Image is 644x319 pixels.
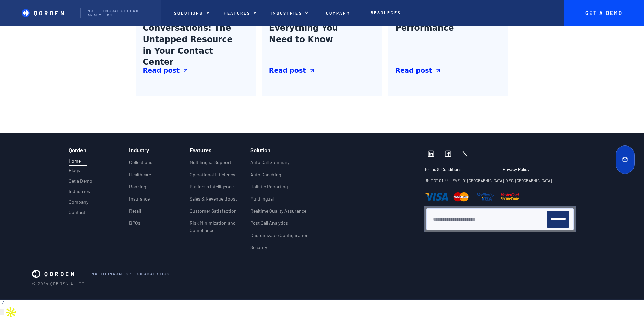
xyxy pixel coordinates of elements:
[190,171,235,183] a: Operational Efficiency
[190,195,237,202] p: Sales & Revenue Boost
[250,232,309,244] a: Customizable Configuration
[69,157,87,166] a: Home
[92,272,169,276] p: mULTILINGUAL sPEECH aNALYTICS
[129,219,140,232] a: BPOs
[129,207,141,214] p: Retail
[69,168,80,176] a: Blogs
[578,10,629,16] p: Get A Demo
[326,10,350,15] p: Company
[174,10,203,15] p: Solutions
[190,219,238,239] a: Risk Minimization and Compliance
[395,66,501,76] a: Read post
[250,232,309,239] p: Customizable Configuration
[250,207,306,214] p: Realtime Quality Assurance
[190,207,237,214] p: Customer Satisfaction
[250,147,270,153] h3: Solution
[269,66,306,76] div: Read post
[69,189,90,197] a: Industries
[190,195,237,207] a: Sales & Revenue Boost
[32,281,612,286] p: © 2024 Qorden AI LTD
[250,219,288,227] p: Post Call Analytics
[503,167,529,177] a: Privacy Policy
[190,159,231,171] a: Multilingual Support
[129,207,141,219] a: Retail
[190,171,235,178] p: Operational Efficiency
[69,178,92,187] a: Get a Demo
[371,10,401,15] p: Resources
[69,168,80,174] p: Blogs
[250,195,274,207] a: Multilingual
[190,183,234,190] p: Business Intelligence
[250,207,306,219] a: Realtime Quality Assurance
[129,159,152,166] p: Collections
[129,195,150,207] a: Insurance
[32,269,602,279] a: QORDENmULTILINGUAL sPEECH aNALYTICS
[250,183,288,190] p: Holistic Reporting
[433,211,569,228] form: Newsletter
[250,171,281,178] p: Auto Coaching
[69,199,88,205] p: Company
[250,244,267,251] p: Security
[143,66,180,76] div: Read post
[395,66,432,76] div: Read post
[250,195,274,202] p: Multilingual
[129,183,146,195] a: Banking
[129,171,151,183] a: Healthcare
[143,66,249,76] a: Read post
[250,219,288,232] a: Post Call Analytics
[69,199,88,208] a: Company
[250,159,289,166] p: Auto Call Summary
[4,305,18,319] img: Apollo
[190,183,234,195] a: Business Intelligence
[69,189,90,194] p: Industries
[224,10,251,15] p: features
[190,147,211,153] h3: Features
[503,167,529,172] p: Privacy Policy
[69,147,86,155] h3: Qorden
[250,171,281,183] a: Auto Coaching
[250,244,267,256] a: Security
[129,171,151,178] p: Healthcare
[34,9,66,16] p: Qorden
[190,219,238,234] p: Risk Minimization and Compliance
[424,167,491,172] p: Terms & Conditions
[190,159,231,166] p: Multilingual Support
[69,210,85,215] p: Contact
[271,10,302,15] p: INDUSTRIES
[424,167,497,177] a: Terms & Conditions
[88,9,154,17] p: Multilingual Speech analytics
[269,66,375,76] a: Read post
[129,183,146,190] p: Banking
[129,219,140,227] p: BPOs
[69,178,92,184] p: Get a Demo
[69,157,87,164] p: Home
[129,159,152,171] a: Collections
[250,183,288,195] a: Holistic Reporting
[129,147,149,153] h3: Industry
[424,178,552,183] strong: UNIT OT 01-44, LEVEL 01 [GEOGRAPHIC_DATA], DIFC, [GEOGRAPHIC_DATA]
[129,195,150,202] p: Insurance
[69,210,85,218] a: Contact
[250,159,289,171] a: Auto Call Summary
[190,207,237,219] a: Customer Satisfaction
[44,270,76,277] p: QORDEN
